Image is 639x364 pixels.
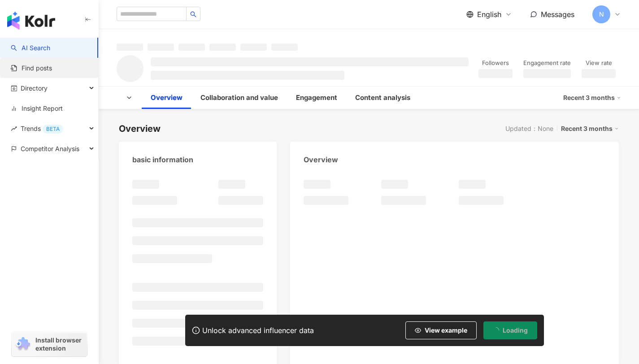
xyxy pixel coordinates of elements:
[355,92,410,103] div: Content analysis
[582,59,616,68] div: View rate
[492,327,499,334] span: loading
[505,125,553,132] div: Updated：None
[21,139,79,159] span: Competitor Analysis
[541,10,574,19] span: Messages
[43,125,63,134] div: BETA
[200,92,278,103] div: Collaboration and value
[563,91,621,105] div: Recent 3 months
[202,326,314,335] div: Unlock advanced influencer data
[425,327,467,334] span: View example
[11,64,52,73] a: Find posts
[11,43,50,52] a: searchAI Search
[599,9,604,19] span: N
[523,59,571,68] div: Engagement rate
[11,126,17,132] span: rise
[119,122,161,135] div: Overview
[151,92,183,103] div: Overview
[477,9,501,19] span: English
[12,332,87,356] a: chrome extensionInstall browser extension
[14,337,31,351] img: chrome extension
[35,336,84,352] span: Install browser extension
[296,92,337,103] div: Engagement
[190,11,196,17] span: search
[478,59,513,68] div: Followers
[483,321,537,339] button: Loading
[405,321,477,339] button: View example
[132,155,193,165] div: basic information
[503,327,528,334] span: Loading
[11,104,63,113] a: Insight Report
[304,155,338,165] div: Overview
[7,12,55,30] img: logo
[561,123,619,134] div: Recent 3 months
[21,118,63,139] span: Trends
[21,78,48,98] span: Directory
